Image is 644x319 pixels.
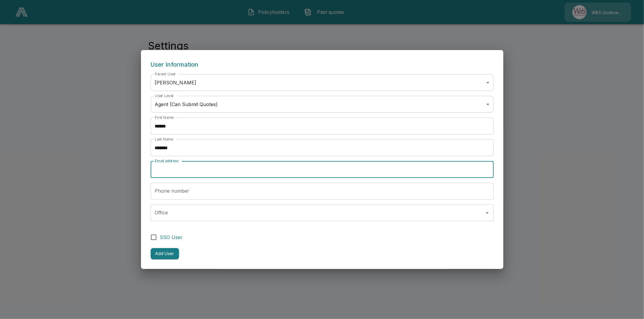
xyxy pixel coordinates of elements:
label: User Level [155,93,174,98]
label: Email address [155,158,178,163]
span: SSO User [160,234,183,241]
button: Open [483,209,492,217]
button: Add User [151,248,179,259]
h6: User Information [151,60,494,69]
label: Last Name [155,137,173,142]
label: Parent User [155,71,176,77]
label: First Name [155,115,174,120]
div: Agent (Can Submit Quotes) [151,96,494,113]
div: [PERSON_NAME] [151,74,494,91]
